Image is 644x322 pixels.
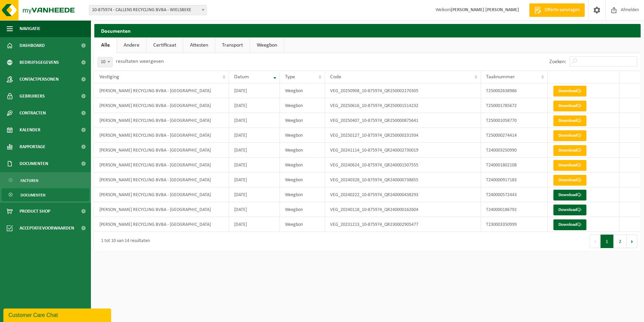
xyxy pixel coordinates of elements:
a: Facturen [2,174,89,187]
button: 1 [601,235,614,248]
span: Bedrijfsgegevens [20,54,59,71]
td: VEG_20250407_10-875974_QR250000875641 [325,113,481,128]
span: 10-875974 - CALLENS RECYCLING BVBA - WIELSBEKE [89,5,207,15]
td: Weegbon [280,113,325,128]
a: Download [553,190,586,200]
button: Previous [590,235,601,248]
td: Weegbon [280,83,325,98]
span: 10-875974 - CALLENS RECYCLING BVBA - WIELSBEKE [89,5,206,15]
td: [PERSON_NAME] RECYCLING BVBA - [GEOGRAPHIC_DATA] [94,143,229,158]
td: [DATE] [229,158,280,172]
a: Download [553,86,586,97]
td: [PERSON_NAME] RECYCLING BVBA - [GEOGRAPHIC_DATA] [94,172,229,187]
td: VEG_20240222_10-875974_QR240000438293 [325,187,481,202]
td: T250002638986 [481,83,548,98]
a: Certificaat [147,37,183,53]
td: Weegbon [280,128,325,143]
span: Contracten [20,105,46,122]
td: [DATE] [229,143,280,158]
a: Alle [94,37,117,53]
td: VEG_20240624_10-875974_QR240001507555 [325,158,481,172]
td: [DATE] [229,187,280,202]
a: Download [553,219,586,230]
td: Weegbon [280,187,325,202]
span: Product Shop [20,203,50,220]
td: [PERSON_NAME] RECYCLING BVBA - [GEOGRAPHIC_DATA] [94,202,229,217]
a: Weegbon [250,37,284,53]
td: Weegbon [280,172,325,187]
a: Attesten [183,37,215,53]
strong: [PERSON_NAME] [PERSON_NAME] [451,7,519,12]
td: VEG_20250908_10-875974_QR250002270305 [325,83,481,98]
button: 2 [614,235,627,248]
iframe: chat widget [3,307,112,322]
td: [PERSON_NAME] RECYCLING BVBA - [GEOGRAPHIC_DATA] [94,128,229,143]
a: Transport [215,37,250,53]
td: VEG_20250616_10-875974_QR250001514232 [325,98,481,113]
span: Taaknummer [486,74,515,80]
td: Weegbon [280,143,325,158]
td: [DATE] [229,172,280,187]
td: Weegbon [280,98,325,113]
td: [PERSON_NAME] RECYCLING BVBA - [GEOGRAPHIC_DATA] [94,217,229,232]
div: 1 tot 10 van 14 resultaten [98,235,150,247]
span: Documenten [21,189,45,202]
td: [DATE] [229,83,280,98]
label: resultaten weergeven [116,59,164,64]
td: VEG_20250127_10-875974_QR250000231934 [325,128,481,143]
span: Facturen [21,174,38,187]
td: [PERSON_NAME] RECYCLING BVBA - [GEOGRAPHIC_DATA] [94,158,229,172]
span: Dashboard [20,37,45,54]
td: T240001802108 [481,158,548,172]
td: T250001785672 [481,98,548,113]
td: Weegbon [280,217,325,232]
span: Contactpersonen [20,71,59,88]
td: [PERSON_NAME] RECYCLING BVBA - [GEOGRAPHIC_DATA] [94,113,229,128]
span: Offerte aanvragen [543,7,581,14]
a: Download [553,205,586,215]
td: VEG_20241114_10-875974_QR240002730019 [325,143,481,158]
td: T240000186792 [481,202,548,217]
td: Weegbon [280,202,325,217]
a: Documenten [2,188,89,201]
td: T250001058770 [481,113,548,128]
td: T240000917183 [481,172,548,187]
span: Gebruikers [20,88,45,105]
span: Rapportage [20,138,45,155]
td: [DATE] [229,217,280,232]
a: Download [553,160,586,171]
a: Download [553,115,586,126]
button: Next [627,235,637,248]
td: [PERSON_NAME] RECYCLING BVBA - [GEOGRAPHIC_DATA] [94,83,229,98]
label: Zoeken: [549,59,566,64]
span: Vestiging [99,74,119,80]
h2: Documenten [94,24,641,37]
a: Andere [117,37,146,53]
td: VEG_20240328_10-875974_QR240000738855 [325,172,481,187]
td: T240003250990 [481,143,548,158]
a: Download [553,101,586,111]
td: [DATE] [229,202,280,217]
a: Download [553,175,586,186]
a: Download [553,130,586,141]
span: Kalender [20,122,40,138]
td: VEG_20231213_10-875974_QR230002905477 [325,217,481,232]
td: Weegbon [280,158,325,172]
span: Documenten [20,155,48,172]
span: Code [330,74,341,80]
td: T240000572443 [481,187,548,202]
span: Acceptatievoorwaarden [20,220,74,237]
span: Navigatie [20,20,40,37]
span: 10 [98,57,112,67]
td: [DATE] [229,128,280,143]
span: 10 [98,57,112,67]
td: T230003350999 [481,217,548,232]
td: [DATE] [229,98,280,113]
td: T250000274414 [481,128,548,143]
span: Type [285,74,295,80]
span: Datum [234,74,249,80]
td: [PERSON_NAME] RECYCLING BVBA - [GEOGRAPHIC_DATA] [94,98,229,113]
td: [PERSON_NAME] RECYCLING BVBA - [GEOGRAPHIC_DATA] [94,187,229,202]
td: VEG_20240118_10-875974_QR240000162604 [325,202,481,217]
